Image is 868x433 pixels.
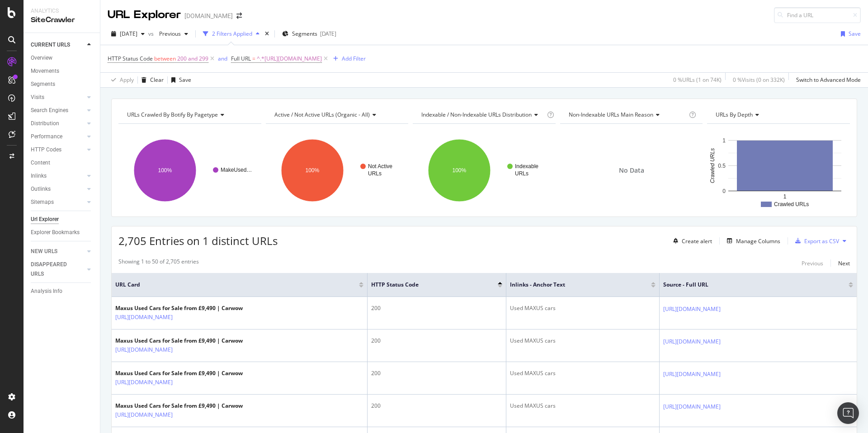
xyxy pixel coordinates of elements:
[796,76,861,84] div: Switch to Advanced Mode
[31,198,54,207] div: Sitemaps
[663,305,721,314] a: [URL][DOMAIN_NAME]
[31,287,62,296] div: Analysis Info
[619,166,644,175] span: No Data
[849,30,861,38] div: Save
[837,27,861,41] button: Save
[421,111,532,118] span: Indexable / Non-Indexable URLs distribution
[736,237,780,245] div: Manage Columns
[838,258,850,268] button: Next
[510,281,637,289] span: Inlinks - Anchor Text
[663,337,721,346] a: [URL][DOMAIN_NAME]
[31,80,55,89] div: Segments
[413,131,554,210] svg: A chart.
[115,281,357,289] span: URL Card
[723,235,780,246] button: Manage Columns
[108,27,148,41] button: [DATE]
[714,108,842,122] h4: URLs by Depth
[115,378,173,387] a: [URL][DOMAIN_NAME]
[120,76,134,84] div: Apply
[115,410,173,419] a: [URL][DOMAIN_NAME]
[716,111,753,118] span: URLs by Depth
[31,260,76,279] div: DISAPPEARED URLS
[168,73,191,87] button: Save
[115,402,243,410] div: Maxus Used Cars for Sale from £9,490 | Carwow
[31,119,59,128] div: Distribution
[138,73,164,87] button: Clear
[420,108,545,122] h4: Indexable / Non-Indexable URLs Distribution
[371,304,502,312] div: 200
[231,55,251,62] span: Full URL
[31,106,68,115] div: Search Engines
[804,237,839,245] div: Export as CSV
[707,131,849,210] svg: A chart.
[510,304,656,312] div: Used MAXUS cars
[31,228,80,237] div: Explorer Bookmarks
[31,132,62,141] div: Performance
[31,158,94,168] a: Content
[792,234,839,248] button: Export as CSV
[236,13,242,19] div: arrow-right-arrow-left
[31,247,85,256] a: NEW URLS
[31,132,85,141] a: Performance
[663,370,721,379] a: [URL][DOMAIN_NAME]
[723,137,726,144] text: 1
[115,304,243,312] div: Maxus Used Cars for Sale from £9,490 | Carwow
[266,131,407,210] svg: A chart.
[31,171,47,181] div: Inlinks
[31,184,85,194] a: Outlinks
[218,55,227,62] div: and
[510,369,656,377] div: Used MAXUS cars
[368,163,392,169] text: Not Active
[793,73,861,87] button: Switch to Advanced Mode
[156,27,192,41] button: Previous
[31,260,85,279] a: DISAPPEARED URLS
[177,52,208,65] span: 200 and 299
[673,76,722,84] div: 0 % URLs ( 1 on 74K )
[305,167,319,174] text: 100%
[108,55,153,62] span: HTTP Status Code
[31,15,93,25] div: SiteCrawler
[31,7,93,15] div: Analytics
[156,30,181,38] span: Previous
[368,170,382,177] text: URLs
[274,111,370,118] span: Active / Not Active URLs (organic - all)
[150,76,164,84] div: Clear
[252,55,255,62] span: =
[218,54,227,63] button: and
[273,108,401,122] h4: Active / Not Active URLs
[783,193,787,200] text: 1
[663,281,835,289] span: Source - Full URL
[723,188,726,194] text: 0
[115,313,173,322] a: [URL][DOMAIN_NAME]
[212,30,252,38] div: 2 Filters Applied
[31,66,94,76] a: Movements
[371,281,484,289] span: HTTP Status Code
[515,170,528,177] text: URLs
[108,7,181,23] div: URL Explorer
[292,30,317,38] span: Segments
[682,237,712,245] div: Create alert
[115,369,243,377] div: Maxus Used Cars for Sale from £9,490 | Carwow
[510,337,656,345] div: Used MAXUS cars
[31,119,85,128] a: Distribution
[31,93,85,102] a: Visits
[342,55,366,62] div: Add Filter
[718,163,726,169] text: 0.5
[567,108,688,122] h4: Non-Indexable URLs Main Reason
[515,163,538,169] text: Indexable
[118,258,199,268] div: Showing 1 to 50 of 2,705 entries
[31,93,44,102] div: Visits
[127,111,218,118] span: URLs Crawled By Botify By pagetype
[31,247,57,256] div: NEW URLS
[263,29,271,38] div: times
[774,201,809,207] text: Crawled URLs
[118,233,278,248] span: 2,705 Entries on 1 distinct URLs
[837,402,859,424] div: Open Intercom Messenger
[774,7,861,23] input: Find a URL
[838,259,850,267] div: Next
[31,198,85,207] a: Sitemaps
[31,158,50,168] div: Content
